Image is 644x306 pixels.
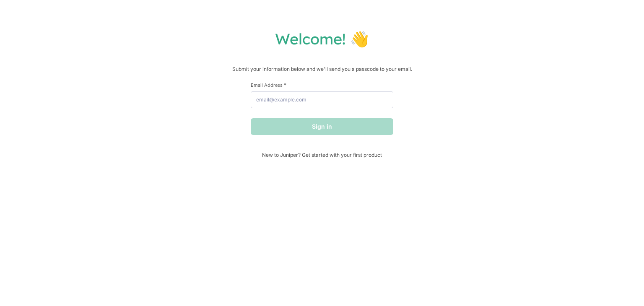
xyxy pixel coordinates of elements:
h1: Welcome! 👋 [8,29,636,48]
span: This field is required. [284,82,286,88]
p: Submit your information below and we'll send you a passcode to your email. [8,65,636,73]
label: Email Address [251,82,393,88]
input: email@example.com [251,91,393,108]
span: New to Juniper? Get started with your first product [251,152,393,158]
